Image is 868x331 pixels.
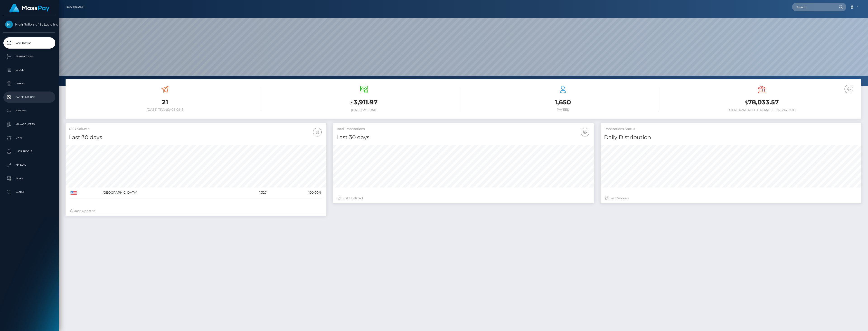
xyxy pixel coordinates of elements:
a: User Profile [3,146,55,157]
a: Cancellations [3,92,55,103]
a: Manage Users [3,119,55,130]
p: Search [5,189,54,195]
h4: Last 30 days [69,134,323,141]
h3: 3,911.97 [268,98,460,107]
a: Batches [3,105,55,116]
small: $ [745,99,748,106]
h3: 1,650 [467,98,659,107]
img: High Rollers of St Lucie Inc [5,21,13,28]
span: High Rollers of St Lucie Inc [3,22,55,26]
img: MassPay Logo [9,4,50,12]
img: US.png [71,191,77,195]
td: [GEOGRAPHIC_DATA] [101,188,232,198]
p: Payees [5,80,54,87]
h5: Transactions Status [604,127,858,131]
div: Just Updated [70,209,322,213]
a: Dashboard [3,37,55,49]
input: Search... [792,3,835,11]
div: Last hours [605,196,857,201]
p: Manage Users [5,121,54,128]
p: Taxes [5,175,54,182]
a: Transactions [3,51,55,62]
p: Dashboard [5,40,54,46]
a: Dashboard [66,2,85,12]
h5: Total Transactions [336,127,590,131]
h4: Last 30 days [336,134,590,141]
small: $ [350,99,354,106]
p: API Keys [5,162,54,168]
h6: Total Available Balance for Payouts [666,108,858,112]
td: 1,327 [232,188,268,198]
td: 100.00% [268,188,323,198]
p: Ledger [5,67,54,73]
a: Ledger [3,64,55,76]
a: Payees [3,78,55,89]
p: Links [5,134,54,141]
a: API Keys [3,159,55,171]
div: Just Updated [337,196,589,201]
h6: Payees [467,108,659,112]
a: Search [3,186,55,198]
h4: Daily Distribution [604,134,858,141]
h6: [DATE] Transactions [69,108,261,112]
span: 24 [616,196,620,200]
h3: 21 [69,98,261,107]
p: Cancellations [5,94,54,101]
h3: 78,033.57 [666,98,858,107]
h6: [DATE] Volume [268,108,460,112]
p: Batches [5,107,54,114]
p: User Profile [5,148,54,155]
a: Taxes [3,173,55,184]
h5: USD Volume [69,127,323,131]
p: Transactions [5,53,54,60]
a: Links [3,132,55,143]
